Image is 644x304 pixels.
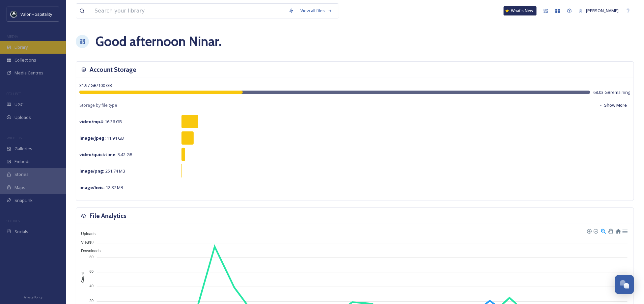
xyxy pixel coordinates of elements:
span: 31.97 GB / 100 GB [79,82,112,88]
span: 16.36 GB [79,119,122,124]
span: Uploads [14,114,31,121]
h3: Account Storage [90,65,136,74]
span: Valor Hospitality [20,11,52,17]
tspan: 20 [90,299,94,303]
span: SOCIALS [7,218,20,223]
span: WIDGETS [7,135,22,140]
span: Socials [14,229,28,235]
span: Maps [14,184,25,191]
strong: image/jpeg : [79,135,106,141]
strong: video/mp4 : [79,119,104,124]
span: Media Centres [14,70,43,76]
tspan: 100 [87,240,93,244]
span: Library [14,44,28,50]
div: Selection Zoom [601,228,606,234]
strong: image/heic : [79,184,105,190]
text: Count [81,272,85,283]
div: Reset Zoom [615,228,621,234]
div: Menu [622,228,628,234]
span: Downloads [76,249,100,253]
span: Collections [14,57,36,63]
span: SnapLink [14,197,33,204]
button: Show More [596,99,630,112]
tspan: 40 [90,284,94,288]
span: Storage by file type [79,102,117,108]
span: UGC [14,101,23,108]
h1: Good afternoon Ninar . [96,32,222,51]
strong: image/png : [79,168,104,174]
span: 68.03 GB remaining [594,89,630,96]
span: Embeds [14,158,31,165]
span: 11.94 GB [79,135,124,141]
a: What's New [504,6,537,15]
div: Zoom Out [593,229,598,233]
button: Open Chat [615,275,634,294]
strong: video/quicktime : [79,152,117,157]
span: 251.74 MB [79,168,125,174]
span: COLLECT [7,91,21,96]
span: Privacy Policy [23,295,42,299]
span: Stories [14,171,29,178]
span: 12.87 MB [79,184,123,190]
span: 3.42 GB [79,152,132,157]
a: [PERSON_NAME] [575,4,622,17]
input: Search your library [91,4,285,18]
a: Privacy Policy [23,293,42,301]
span: Uploads [76,232,96,236]
h3: File Analytics [90,211,126,221]
span: [PERSON_NAME] [586,8,619,14]
a: View all files [297,4,336,17]
tspan: 80 [90,255,94,259]
span: Galleries [14,146,32,152]
span: Views [76,240,92,245]
span: MEDIA [7,34,18,39]
div: Zoom In [587,229,591,233]
img: images [11,11,17,17]
div: Panning [608,229,612,233]
tspan: 60 [90,269,94,273]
